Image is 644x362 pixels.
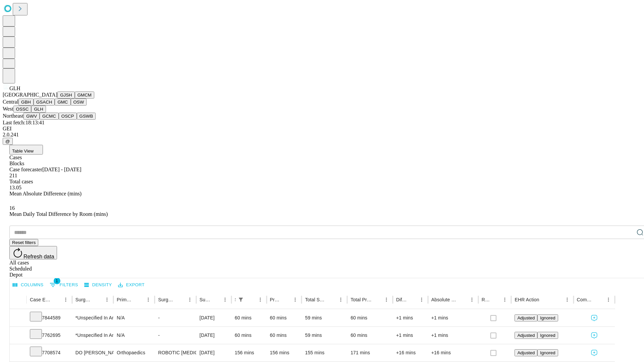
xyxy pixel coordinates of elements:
[9,167,42,172] span: Case forecaster
[235,327,263,344] div: 60 mins
[537,349,558,356] button: Ignored
[270,344,299,361] div: 156 mins
[3,92,57,98] span: [GEOGRAPHIC_DATA]
[176,295,185,304] button: Sort
[34,99,55,106] button: GSACH
[200,327,228,344] div: [DATE]
[158,297,175,302] div: Surgery Name
[500,295,509,304] button: Menu
[9,179,33,184] span: Total cases
[396,309,425,326] div: +1 mins
[540,350,555,355] span: Ignored
[517,333,535,338] span: Adjusted
[594,295,604,304] button: Sort
[517,350,535,355] span: Adjusted
[30,297,51,302] div: Case Epic Id
[236,295,246,304] button: Show filters
[52,295,61,304] button: Sort
[351,297,372,302] div: Total Predicted Duration
[3,120,45,125] span: Last fetch: 18:13:41
[537,314,558,321] button: Ignored
[3,126,641,132] div: GEI
[75,309,110,326] div: *Unspecified In And Out Surgery Glh
[3,132,641,138] div: 2.0.241
[75,344,110,361] div: DO [PERSON_NAME] [PERSON_NAME]
[30,309,69,326] div: 7844589
[515,332,537,339] button: Adjusted
[55,99,70,106] button: GMC
[515,349,537,356] button: Adjusted
[3,99,18,105] span: Central
[11,280,45,290] button: Select columns
[270,309,299,326] div: 60 mins
[515,314,537,321] button: Adjusted
[9,85,20,91] span: GLH
[351,309,389,326] div: 60 mins
[144,295,153,304] button: Menu
[305,297,326,302] div: Total Scheduled Duration
[13,330,23,342] button: Expand
[327,295,336,304] button: Sort
[200,297,210,302] div: Surgery Date
[5,139,10,144] span: @
[458,295,467,304] button: Sort
[117,327,151,344] div: N/A
[256,295,265,304] button: Menu
[75,327,110,344] div: *Unspecified In And Out Surgery Glh
[54,278,60,284] span: 1
[18,99,34,106] button: GBH
[23,113,40,120] button: GWV
[40,113,59,120] button: GCMC
[57,92,75,99] button: GJSH
[431,344,475,361] div: +16 mins
[117,297,133,302] div: Primary Service
[117,309,151,326] div: N/A
[9,246,57,259] button: Refresh data
[372,295,382,304] button: Sort
[235,297,235,302] div: Scheduled In Room Duration
[577,297,594,302] div: Comments
[77,113,96,120] button: GSWB
[235,309,263,326] div: 60 mins
[13,312,23,324] button: Expand
[102,295,112,304] button: Menu
[48,280,80,290] button: Show filters
[158,309,193,326] div: -
[517,315,535,320] span: Adjusted
[305,344,344,361] div: 155 mins
[220,295,230,304] button: Menu
[305,309,344,326] div: 59 mins
[30,327,69,344] div: 7762695
[200,309,228,326] div: [DATE]
[281,295,290,304] button: Sort
[9,211,108,217] span: Mean Daily Total Difference by Room (mins)
[211,295,220,304] button: Sort
[158,327,193,344] div: -
[482,297,490,302] div: Resolved in EHR
[246,295,256,304] button: Sort
[417,295,426,304] button: Menu
[9,185,21,190] span: 13.05
[3,106,13,112] span: West
[396,297,407,302] div: Difference
[351,327,389,344] div: 60 mins
[185,295,195,304] button: Menu
[540,333,555,338] span: Ignored
[23,254,54,259] span: Refresh data
[396,344,425,361] div: +16 mins
[9,191,82,196] span: Mean Absolute Difference (mins)
[515,297,539,302] div: EHR Action
[13,347,23,359] button: Expand
[42,167,81,172] span: [DATE] - [DATE]
[3,113,23,119] span: Northeast
[431,309,475,326] div: +1 mins
[13,106,32,113] button: OSSC
[158,344,193,361] div: ROBOTIC [MEDICAL_DATA] KNEE TOTAL
[305,327,344,344] div: 59 mins
[382,295,391,304] button: Menu
[236,295,246,304] div: 1 active filter
[75,297,92,302] div: Surgeon Name
[3,138,13,145] button: @
[83,280,114,290] button: Density
[71,99,87,106] button: OSW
